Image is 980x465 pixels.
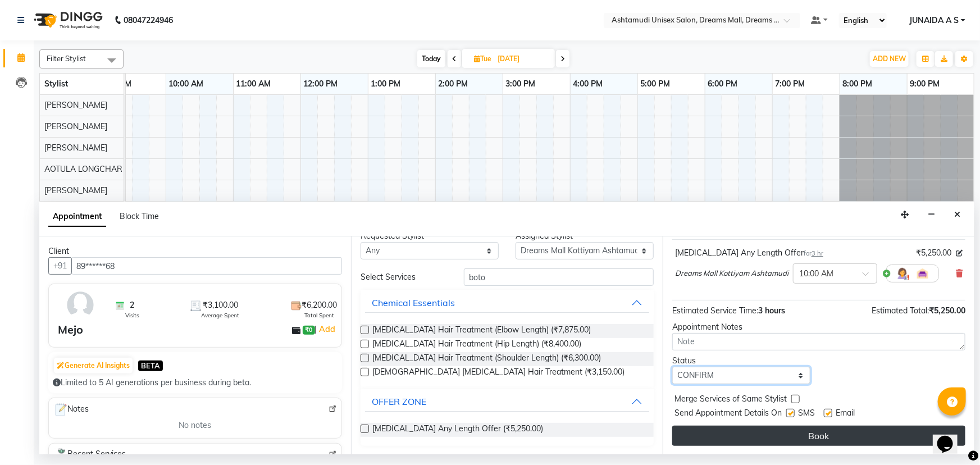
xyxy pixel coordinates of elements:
[804,249,823,257] small: for
[44,143,107,153] span: [PERSON_NAME]
[916,247,951,259] span: ₹5,250.00
[436,76,471,92] a: 2:00 PM
[949,206,965,224] button: Close
[44,185,107,195] span: [PERSON_NAME]
[372,366,625,380] span: [DEMOGRAPHIC_DATA] [MEDICAL_DATA] Hair Treatment (₹3,150.00)
[361,230,499,242] div: Requested Stylist
[124,4,173,36] b: 08047224946
[933,420,969,454] iframe: chat widget
[672,306,758,316] span: Estimated Service Time:
[672,355,810,367] div: Status
[64,289,97,321] img: avatar
[166,76,207,92] a: 10:00 AM
[870,51,909,67] button: ADD NEW
[896,267,909,280] img: Hairdresser.png
[675,268,788,279] span: Dreams Mall Kottiyam Ashtamudi
[48,207,106,227] span: Appointment
[179,420,211,431] span: No notes
[302,299,337,311] span: ₹6,200.00
[317,322,337,336] a: Add
[44,164,122,174] span: AOTULA LONGCHAR
[54,358,133,373] button: Generate AI Insights
[705,76,741,92] a: 6:00 PM
[368,76,404,92] a: 1:00 PM
[365,293,649,313] button: Chemical Essentials
[372,395,426,408] div: OFFER ZONE
[53,448,126,462] span: Recent Services
[203,299,238,311] span: ₹3,100.00
[44,121,107,131] span: [PERSON_NAME]
[58,321,83,338] div: Mejo
[503,76,539,92] a: 3:00 PM
[908,76,943,92] a: 9:00 PM
[304,311,334,320] span: Total Spent
[417,50,445,67] span: Today
[138,361,163,371] span: BETA
[956,250,963,257] i: Edit price
[372,324,591,338] span: [MEDICAL_DATA] Hair Treatment (Elbow Length) (₹7,875.00)
[125,311,139,320] span: Visits
[47,54,86,63] span: Filter Stylist
[675,247,823,259] div: [MEDICAL_DATA] Any Length Offer
[798,407,815,421] span: SMS
[672,321,965,333] div: Appointment Notes
[840,76,876,92] a: 8:00 PM
[836,407,855,421] span: Email
[773,76,808,92] a: 7:00 PM
[352,271,455,283] div: Select Services
[516,230,654,242] div: Assigned Stylist
[638,76,673,92] a: 5:00 PM
[812,249,823,257] span: 3 hr
[758,306,785,316] span: 3 hours
[909,15,959,26] span: JUNAIDA A S
[365,391,649,412] button: OFFER ZONE
[130,299,134,311] span: 2
[71,257,342,275] input: Search by Name/Mobile/Email/Code
[301,76,341,92] a: 12:00 PM
[674,407,782,421] span: Send Appointment Details On
[48,257,72,275] button: +91
[372,423,543,437] span: [MEDICAL_DATA] Any Length Offer (₹5,250.00)
[53,403,89,417] span: Notes
[303,326,314,335] span: ₹0
[44,79,68,89] span: Stylist
[53,377,338,389] div: Limited to 5 AI generations per business during beta.
[234,76,274,92] a: 11:00 AM
[929,306,965,316] span: ₹5,250.00
[471,54,494,63] span: Tue
[315,322,337,336] span: |
[372,352,601,366] span: [MEDICAL_DATA] Hair Treatment (Shoulder Length) (₹6,300.00)
[464,268,654,286] input: Search by service name
[372,296,455,309] div: Chemical Essentials
[873,54,906,63] span: ADD NEW
[571,76,606,92] a: 4:00 PM
[494,51,550,67] input: 2025-10-14
[44,100,107,110] span: [PERSON_NAME]
[916,267,929,280] img: Interior.png
[29,4,106,36] img: logo
[674,393,787,407] span: Merge Services of Same Stylist
[48,245,342,257] div: Client
[872,306,929,316] span: Estimated Total:
[372,338,581,352] span: [MEDICAL_DATA] Hair Treatment (Hip Length) (₹8,400.00)
[120,211,159,221] span: Block Time
[201,311,239,320] span: Average Spent
[672,426,965,446] button: Book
